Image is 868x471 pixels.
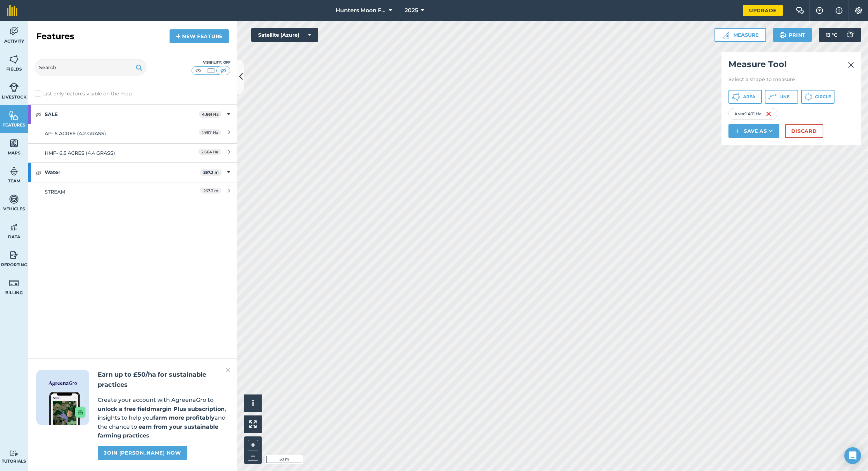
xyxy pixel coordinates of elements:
[98,446,187,460] a: Join [PERSON_NAME] now
[28,105,237,124] div: SALE4.661 Ha
[153,414,215,421] strong: farm more profitably
[170,29,229,43] a: New feature
[136,63,142,72] img: svg+xml;base64,PHN2ZyB4bWxucz0iaHR0cDovL3d3dy53My5vcmcvMjAwMC9zdmciIHdpZHRoPSIxOSIgaGVpZ2h0PSIyNC...
[35,110,42,118] img: svg+xml;base64,PHN2ZyB4bWxucz0iaHR0cDovL3d3dy53My5vcmcvMjAwMC9zdmciIHdpZHRoPSIxOCIgaGVpZ2h0PSIyNC...
[9,278,19,288] img: svg+xml;base64,PD94bWwgdmVyc2lvbj0iMS4wIiBlbmNvZGluZz0idXRmLTgiPz4KPCEtLSBHZW5lcmF0b3I6IEFkb2JlIE...
[28,182,237,201] a: STREAM267.3 m
[45,105,199,124] strong: SALE
[848,61,854,69] img: svg+xml;base64,PHN2ZyB4bWxucz0iaHR0cDovL3d3dy53My5vcmcvMjAwMC9zdmciIHdpZHRoPSIyMiIgaGVpZ2h0PSIzMC...
[9,450,19,457] img: svg+xml;base64,PD94bWwgdmVyc2lvbj0iMS4wIiBlbmNvZGluZz0idXRmLTgiPz4KPCEtLSBHZW5lcmF0b3I6IEFkb2JlIE...
[815,7,824,14] img: A question mark icon
[9,194,19,204] img: svg+xml;base64,PD94bWwgdmVyc2lvbj0iMS4wIiBlbmNvZGluZz0idXRmLTgiPz4KPCEtLSBHZW5lcmF0b3I6IEFkb2JlIE...
[854,7,863,14] img: A cog icon
[45,149,169,157] div: HMF- 6.5 ACRES (4.4 GRASS)
[766,110,771,118] img: svg+xml;base64,PHN2ZyB4bWxucz0iaHR0cDovL3d3dy53My5vcmcvMjAwMC9zdmciIHdpZHRoPSIxNiIgaGVpZ2h0PSIyNC...
[819,28,861,42] button: 13 °C
[194,67,203,74] img: svg+xml;base64,PHN2ZyB4bWxucz0iaHR0cDovL3d3dy53My5vcmcvMjAwMC9zdmciIHdpZHRoPSI1MCIgaGVpZ2h0PSI0MC...
[743,94,755,100] span: Area
[35,90,132,97] label: List only features visible on the map
[45,163,200,182] strong: Water
[28,163,237,182] div: Water267.3 m
[35,168,42,177] img: svg+xml;base64,PHN2ZyB4bWxucz0iaHR0cDovL3d3dy53My5vcmcvMjAwMC9zdmciIHdpZHRoPSIxOCIgaGVpZ2h0PSIyNC...
[765,90,798,104] button: Line
[844,447,861,464] div: Open Intercom Messenger
[843,28,857,42] img: svg+xml;base64,PD94bWwgdmVyc2lvbj0iMS4wIiBlbmNvZGluZz0idXRmLTgiPz4KPCEtLSBHZW5lcmF0b3I6IEFkb2JlIE...
[98,406,225,412] strong: unlock a free fieldmargin Plus subscription
[28,124,237,143] a: AP- 5 ACRES (4.2 GRASS)1.997 Ha
[836,6,843,15] img: svg+xml;base64,PHN2ZyB4bWxucz0iaHR0cDovL3d3dy53My5vcmcvMjAwMC9zdmciIHdpZHRoPSIxNyIgaGVpZ2h0PSIxNy...
[336,6,386,15] span: Hunters Moon Farm
[36,31,74,42] h2: Features
[98,396,229,440] p: Create your account with AgreenaGro to , insights to help you and the chance to .
[9,54,19,65] img: svg+xml;base64,PHN2ZyB4bWxucz0iaHR0cDovL3d3dy53My5vcmcvMjAwMC9zdmciIHdpZHRoPSI1NiIgaGVpZ2h0PSI2MC...
[191,60,230,65] div: Visibility: Off
[98,423,218,439] strong: earn from your sustainable farming practices
[202,112,219,117] strong: 4.661 Ha
[405,6,418,15] span: 2025
[200,188,221,194] span: 267.3 m
[722,31,729,38] img: Ruler icon
[7,5,17,16] img: fieldmargin Logo
[728,90,762,104] button: Area
[45,188,169,196] div: STREAM
[796,7,804,14] img: Two speech bubbles overlapping with the left bubble in the forefront
[801,90,835,104] button: Circle
[35,59,147,76] input: Search
[248,440,258,450] button: +
[226,366,230,374] img: svg+xml;base64,PHN2ZyB4bWxucz0iaHR0cDovL3d3dy53My5vcmcvMjAwMC9zdmciIHdpZHRoPSIyMiIgaGVpZ2h0PSIzMC...
[9,222,19,232] img: svg+xml;base64,PD94bWwgdmVyc2lvbj0iMS4wIiBlbmNvZGluZz0idXRmLTgiPz4KPCEtLSBHZW5lcmF0b3I6IEFkb2JlIE...
[735,127,740,135] img: svg+xml;base64,PHN2ZyB4bWxucz0iaHR0cDovL3d3dy53My5vcmcvMjAwMC9zdmciIHdpZHRoPSIxNCIgaGVpZ2h0PSIyNC...
[779,31,786,39] img: svg+xml;base64,PHN2ZyB4bWxucz0iaHR0cDovL3d3dy53My5vcmcvMjAwMC9zdmciIHdpZHRoPSIxOSIgaGVpZ2h0PSIyNC...
[219,67,228,74] img: svg+xml;base64,PHN2ZyB4bWxucz0iaHR0cDovL3d3dy53My5vcmcvMjAwMC9zdmciIHdpZHRoPSI1MCIgaGVpZ2h0PSI0MC...
[98,370,229,390] h2: Earn up to £50/ha for sustainable practices
[252,399,254,407] span: i
[728,124,779,138] button: Save as
[728,59,854,73] h2: Measure Tool
[244,394,262,412] button: i
[248,450,258,461] button: –
[773,28,812,42] button: Print
[203,170,219,175] strong: 267.3 m
[207,67,215,74] img: svg+xml;base64,PHN2ZyB4bWxucz0iaHR0cDovL3d3dy53My5vcmcvMjAwMC9zdmciIHdpZHRoPSI1MCIgaGVpZ2h0PSI0MC...
[728,108,777,120] div: Area : 1.401 Ha
[9,166,19,176] img: svg+xml;base64,PD94bWwgdmVyc2lvbj0iMS4wIiBlbmNvZGluZz0idXRmLTgiPz4KPCEtLSBHZW5lcmF0b3I6IEFkb2JlIE...
[728,76,854,83] p: Select a shape to measure
[815,94,831,100] span: Circle
[249,420,257,428] img: Four arrows, one pointing top left, one top right, one bottom right and the last bottom left
[785,124,823,138] button: Discard
[251,28,318,42] button: Satellite (Azure)
[9,82,19,93] img: svg+xml;base64,PD94bWwgdmVyc2lvbj0iMS4wIiBlbmNvZGluZz0idXRmLTgiPz4KPCEtLSBHZW5lcmF0b3I6IEFkb2JlIE...
[779,94,790,100] span: Line
[9,110,19,121] img: svg+xml;base64,PHN2ZyB4bWxucz0iaHR0cDovL3d3dy53My5vcmcvMjAwMC9zdmciIHdpZHRoPSI1NiIgaGVpZ2h0PSI2MC...
[198,149,221,155] span: 2.664 Ha
[714,28,766,42] button: Measure
[743,5,783,16] a: Upgrade
[9,250,19,260] img: svg+xml;base64,PD94bWwgdmVyc2lvbj0iMS4wIiBlbmNvZGluZz0idXRmLTgiPz4KPCEtLSBHZW5lcmF0b3I6IEFkb2JlIE...
[49,392,85,425] img: Screenshot of the Gro app
[176,32,181,41] img: svg+xml;base64,PHN2ZyB4bWxucz0iaHR0cDovL3d3dy53My5vcmcvMjAwMC9zdmciIHdpZHRoPSIxNCIgaGVpZ2h0PSIyNC...
[826,28,837,42] span: 13 ° C
[9,26,19,37] img: svg+xml;base64,PD94bWwgdmVyc2lvbj0iMS4wIiBlbmNvZGluZz0idXRmLTgiPz4KPCEtLSBHZW5lcmF0b3I6IEFkb2JlIE...
[28,143,237,162] a: HMF- 6.5 ACRES (4.4 GRASS)2.664 Ha
[45,130,169,137] div: AP- 5 ACRES (4.2 GRASS)
[199,129,221,135] span: 1.997 Ha
[9,138,19,148] img: svg+xml;base64,PHN2ZyB4bWxucz0iaHR0cDovL3d3dy53My5vcmcvMjAwMC9zdmciIHdpZHRoPSI1NiIgaGVpZ2h0PSI2MC...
